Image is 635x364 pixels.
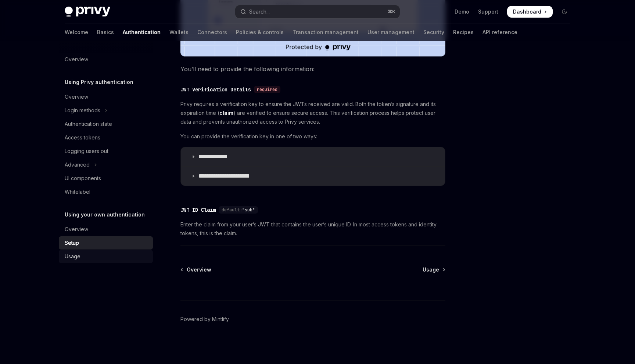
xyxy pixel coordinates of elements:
[180,64,445,74] span: You’ll need to provide the following information:
[65,7,110,17] img: dark logo
[180,220,445,238] span: Enter the claim from your user’s JWT that contains the user’s unique ID. In most access tokens an...
[65,147,108,156] div: Logging users out
[453,23,474,41] a: Recipes
[59,104,153,117] button: Toggle Login methods section
[59,145,153,158] a: Logging users out
[65,174,101,183] div: UI components
[65,78,133,87] h5: Using Privy authentication
[222,207,242,213] span: default:
[59,185,153,199] a: Whitelabel
[187,266,211,273] span: Overview
[97,23,114,41] a: Basics
[482,23,517,41] a: API reference
[367,23,415,41] a: User management
[180,316,229,323] a: Powered by Mintlify
[65,252,80,261] div: Usage
[513,8,541,15] span: Dashboard
[59,90,153,103] a: Overview
[219,110,233,116] a: claim
[478,8,498,15] a: Support
[59,158,153,171] button: Toggle Advanced section
[59,172,153,185] a: UI components
[59,236,153,250] a: Setup
[180,86,251,93] div: JWT Verification Details
[169,23,189,41] a: Wallets
[293,23,359,41] a: Transaction management
[180,206,216,214] div: JWT ID Claim
[388,9,395,15] span: ⌘ K
[65,225,88,234] div: Overview
[455,8,469,15] a: Demo
[65,160,90,169] div: Advanced
[235,5,400,18] button: Open search
[59,117,153,131] a: Authentication state
[65,55,88,64] div: Overview
[59,53,153,66] a: Overview
[423,23,444,41] a: Security
[181,266,211,273] a: Overview
[65,106,100,115] div: Login methods
[249,7,270,16] div: Search...
[423,266,439,273] span: Usage
[197,23,227,41] a: Connectors
[65,133,100,142] div: Access tokens
[65,239,79,247] div: Setup
[65,210,145,219] h5: Using your own authentication
[59,223,153,236] a: Overview
[59,250,153,263] a: Usage
[180,100,445,126] span: Privy requires a verification key to ensure the JWTs received are valid. Both the token’s signatu...
[180,132,445,141] span: You can provide the verification key in one of two ways:
[254,86,280,93] div: required
[65,188,90,196] div: Whitelabel
[236,23,284,41] a: Policies & controls
[123,23,161,41] a: Authentication
[65,23,88,41] a: Welcome
[59,131,153,144] a: Access tokens
[423,266,445,273] a: Usage
[65,120,112,128] div: Authentication state
[65,92,88,101] div: Overview
[507,6,553,18] a: Dashboard
[559,6,570,18] button: Toggle dark mode
[242,207,255,213] span: "sub"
